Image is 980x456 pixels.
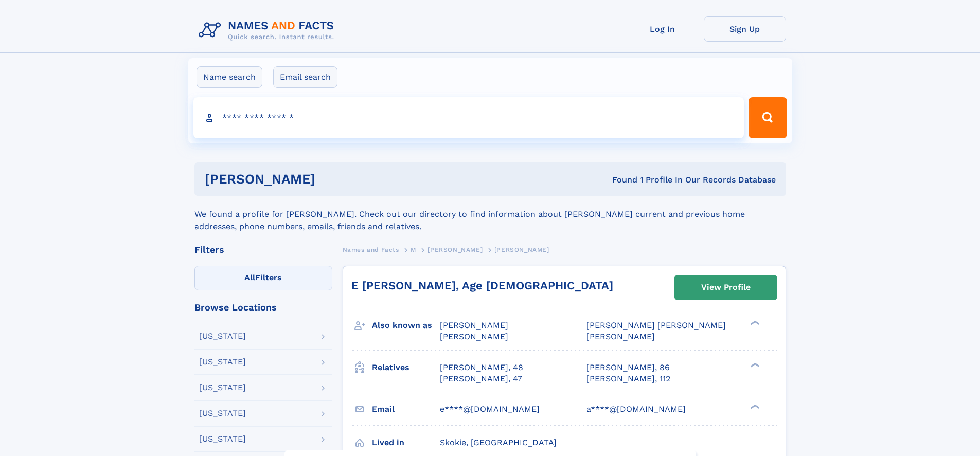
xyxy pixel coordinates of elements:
[440,320,508,330] span: [PERSON_NAME]
[244,272,255,282] span: All
[205,173,464,186] h1: [PERSON_NAME]
[372,359,440,376] h3: Relatives
[427,243,483,256] a: [PERSON_NAME]
[199,358,246,366] div: [US_STATE]
[621,16,704,42] a: Log In
[193,97,744,138] input: search input
[372,434,440,451] h3: Lived in
[464,174,776,186] div: Found 1 Profile In Our Records Database
[586,373,670,385] a: [PERSON_NAME], 112
[704,16,786,42] a: Sign Up
[411,243,416,256] a: M
[273,66,337,88] label: Email search
[194,245,332,254] div: Filters
[748,361,760,368] div: ❯
[411,246,416,253] span: M
[440,362,523,373] a: [PERSON_NAME], 48
[440,437,557,447] span: Skokie, [GEOGRAPHIC_DATA]
[194,16,343,44] img: Logo Names and Facts
[494,246,549,253] span: [PERSON_NAME]
[351,279,613,292] a: E [PERSON_NAME], Age [DEMOGRAPHIC_DATA]
[199,332,246,340] div: [US_STATE]
[343,243,399,256] a: Names and Facts
[586,332,655,341] span: [PERSON_NAME]
[199,435,246,443] div: [US_STATE]
[440,373,522,385] a: [PERSON_NAME], 47
[427,246,483,253] span: [PERSON_NAME]
[748,320,760,326] div: ❯
[749,97,787,138] button: Search Button
[440,332,508,341] span: [PERSON_NAME]
[199,409,246,417] div: [US_STATE]
[701,276,751,299] div: View Profile
[748,403,760,410] div: ❯
[194,196,786,233] div: We found a profile for [PERSON_NAME]. Check out our directory to find information about [PERSON_N...
[675,275,777,300] a: View Profile
[372,400,440,418] h3: Email
[194,303,332,312] div: Browse Locations
[197,66,262,88] label: Name search
[372,317,440,334] h3: Also known as
[586,320,726,330] span: [PERSON_NAME] [PERSON_NAME]
[199,384,246,392] div: [US_STATE]
[586,362,670,373] a: [PERSON_NAME], 86
[194,266,332,290] label: Filters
